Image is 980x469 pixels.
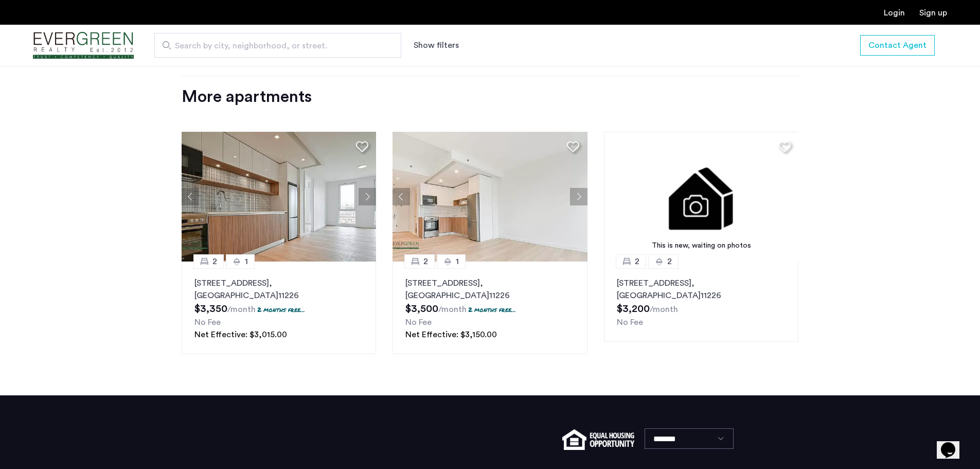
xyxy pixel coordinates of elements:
[570,188,587,205] button: Next apartment
[667,255,672,268] span: 2
[393,188,410,205] button: Previous apartment
[182,188,199,205] button: Previous apartment
[194,331,287,339] span: Net Effective: $3,015.00
[182,132,377,262] img: 2010_638693720554050902.jpeg
[405,331,497,339] span: Net Effective: $3,150.00
[650,305,678,314] sub: /month
[645,428,734,449] select: Language select
[359,188,376,205] button: Next apartment
[393,262,587,354] a: 21[STREET_ADDRESS], [GEOGRAPHIC_DATA]112262 months free...No FeeNet Effective: $3,150.00
[194,304,227,314] span: $3,350
[468,305,516,314] p: 2 months free...
[617,304,650,314] span: $3,200
[868,39,926,51] span: Contact Agent
[245,255,248,268] span: 1
[175,40,372,52] span: Search by city, neighborhood, or street.
[609,240,794,251] div: This is new, waiting on photos
[884,9,905,17] a: Login
[604,132,799,262] img: 2.gif
[227,305,256,314] sub: /month
[182,262,377,354] a: 21[STREET_ADDRESS], [GEOGRAPHIC_DATA]112262 months free...No FeeNet Effective: $3,015.00
[257,305,305,314] p: 2 months free...
[617,277,786,302] p: [STREET_ADDRESS] 11226
[33,26,134,65] img: logo
[414,39,459,51] button: Show or hide filters
[937,428,970,459] iframe: chat widget
[562,429,634,450] img: equal-housing.png
[919,9,947,17] a: Registration
[860,35,935,56] button: button
[604,132,799,262] a: This is new, waiting on photos
[604,262,799,354] a: 22[STREET_ADDRESS], [GEOGRAPHIC_DATA]11226No Fee
[194,277,364,302] p: [STREET_ADDRESS] 11226
[423,255,428,268] span: 2
[182,86,799,107] div: More apartments
[393,132,587,262] img: 2010_638693720554078173.jpeg
[617,318,643,326] span: No Fee
[438,305,467,314] sub: /month
[212,255,217,268] span: 2
[405,277,575,302] p: [STREET_ADDRESS] 11226
[405,318,432,326] span: No Fee
[456,255,459,268] span: 1
[194,318,221,326] span: No Fee
[154,33,401,58] input: Apartment Search
[635,255,639,268] span: 2
[33,26,134,65] a: Cazamio Logo
[405,304,438,314] span: $3,500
